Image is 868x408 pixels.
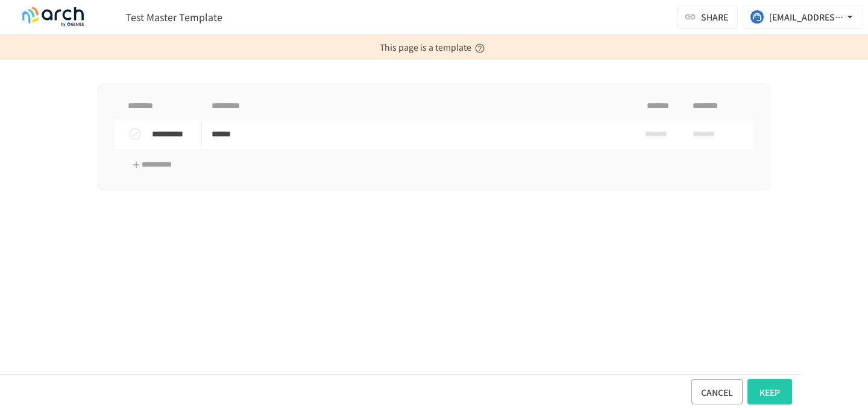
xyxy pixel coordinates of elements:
button: [EMAIL_ADDRESS][DOMAIN_NAME] [743,5,863,29]
font: keep [759,386,780,398]
img: logo-default@2x-9cf2c760.svg [14,7,92,27]
table: task table [113,95,755,150]
button: cancel [691,378,743,404]
button: share [677,5,738,29]
font: share [701,11,728,23]
font: cancel [701,386,733,398]
button: keep [747,378,792,404]
button: status [123,122,147,146]
font: This page is a template [380,41,471,53]
font: Test Master Template [125,10,222,24]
